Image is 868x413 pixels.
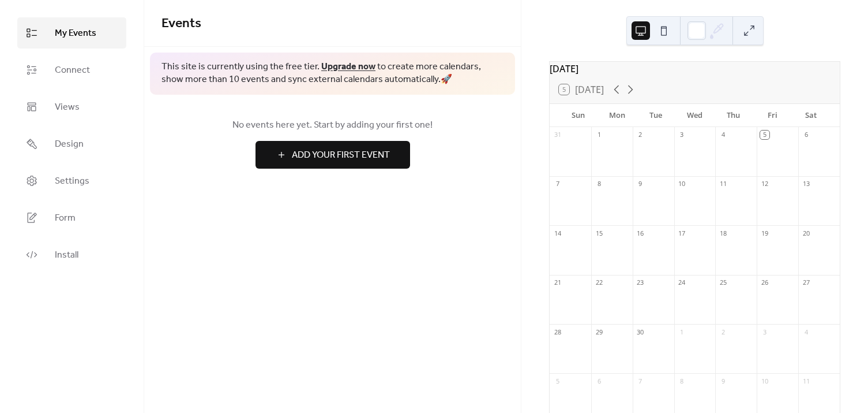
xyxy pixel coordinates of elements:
[802,180,810,188] div: 13
[678,328,686,336] div: 1
[17,202,126,233] a: Form
[55,27,96,40] span: My Events
[595,131,603,139] div: 1
[678,377,686,385] div: 8
[636,131,645,139] div: 2
[636,328,645,336] div: 30
[760,229,769,237] div: 19
[55,211,76,225] span: Form
[719,180,727,188] div: 11
[760,278,769,287] div: 26
[753,104,791,127] div: Fri
[760,131,769,139] div: 5
[802,377,810,385] div: 11
[760,328,769,336] div: 3
[595,377,603,385] div: 6
[802,131,810,139] div: 6
[17,17,126,49] a: My Events
[802,278,810,287] div: 27
[802,328,810,336] div: 4
[595,328,603,336] div: 29
[595,229,603,237] div: 15
[678,278,686,287] div: 24
[719,278,727,287] div: 25
[636,278,645,287] div: 23
[719,229,727,237] div: 18
[553,278,562,287] div: 21
[553,377,562,385] div: 5
[550,62,840,76] div: [DATE]
[292,148,390,162] span: Add Your First Event
[760,377,769,385] div: 10
[636,180,645,188] div: 9
[636,377,645,385] div: 7
[637,104,675,127] div: Tue
[595,278,603,287] div: 22
[678,229,686,237] div: 17
[760,180,769,188] div: 12
[55,137,84,151] span: Design
[55,248,78,262] span: Install
[55,101,80,114] span: Views
[161,141,503,169] a: Add Your First Event
[678,180,686,188] div: 10
[55,64,90,77] span: Connect
[17,91,126,122] a: Views
[255,141,410,169] button: Add Your First Event
[553,131,562,139] div: 31
[55,174,89,188] span: Settings
[802,229,810,237] div: 20
[636,229,645,237] div: 16
[595,180,603,188] div: 8
[321,58,375,76] a: Upgrade now
[17,239,126,270] a: Install
[553,328,562,336] div: 28
[161,118,503,132] span: No events here yet. Start by adding your first one!
[719,131,727,139] div: 4
[161,11,201,36] span: Events
[678,131,686,139] div: 3
[559,104,598,127] div: Sun
[553,229,562,237] div: 14
[714,104,753,127] div: Thu
[17,54,126,85] a: Connect
[598,104,636,127] div: Mon
[719,377,727,385] div: 9
[553,180,562,188] div: 7
[17,165,126,196] a: Settings
[675,104,714,127] div: Wed
[161,61,503,87] span: This site is currently using the free tier. to create more calendars, show more than 10 events an...
[17,128,126,159] a: Design
[792,104,831,127] div: Sat
[719,328,727,336] div: 2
